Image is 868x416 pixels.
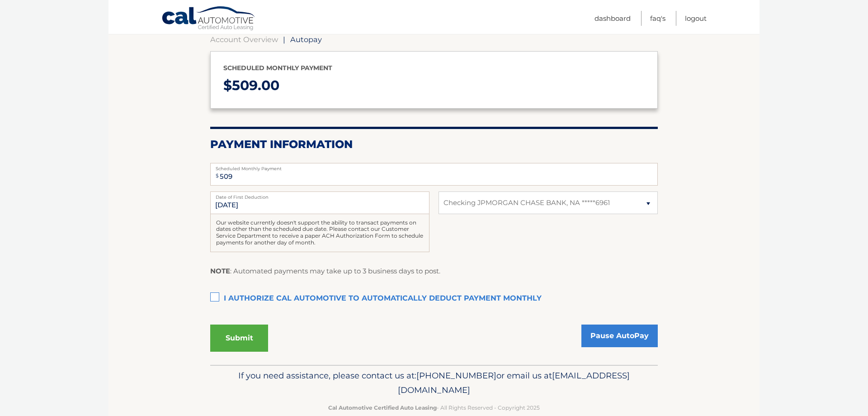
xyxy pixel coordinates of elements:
span: $ [213,166,222,186]
h2: Payment Information [210,138,658,151]
label: Scheduled Monthly Payment [210,163,658,170]
a: Account Overview [210,35,278,44]
a: Dashboard [594,11,631,26]
label: Date of First Deduction [210,191,429,199]
label: I authorize cal automotive to automatically deduct payment monthly [210,290,658,308]
p: $ [223,74,645,98]
span: | [283,35,285,44]
a: FAQ's [650,11,665,26]
button: Submit [210,325,268,352]
a: Pause AutoPay [581,325,658,347]
strong: Cal Automotive Certified Auto Leasing [328,404,437,411]
input: Payment Date [210,191,429,214]
a: Cal Automotive [161,6,256,32]
strong: NOTE [210,267,230,275]
span: 509.00 [232,77,279,94]
input: Payment Amount [210,163,658,186]
div: Our website currently doesn't support the ability to transact payments on dates other than the sc... [210,214,429,252]
span: Autopay [290,35,322,44]
p: : Automated payments may take up to 3 business days to post. [210,265,440,277]
p: Scheduled monthly payment [223,62,645,74]
span: [PHONE_NUMBER] [416,370,496,381]
p: - All Rights Reserved - Copyright 2025 [216,403,652,412]
a: Logout [685,11,707,26]
p: If you need assistance, please contact us at: or email us at [216,368,652,397]
span: [EMAIL_ADDRESS][DOMAIN_NAME] [398,370,630,395]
